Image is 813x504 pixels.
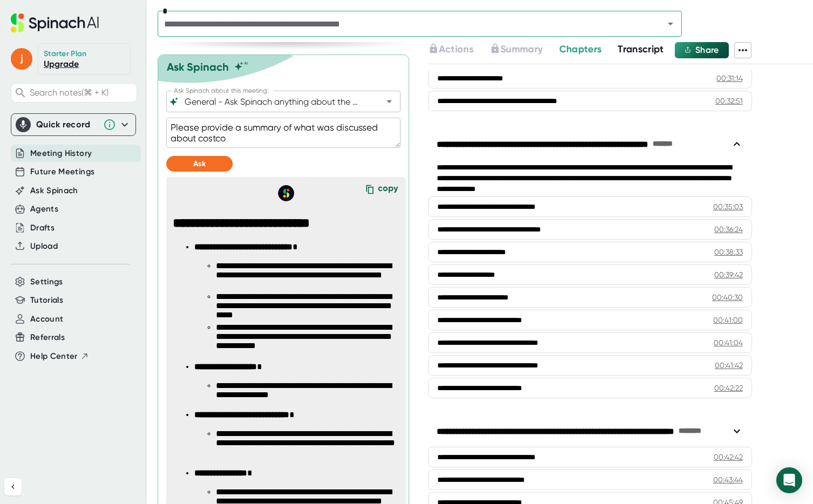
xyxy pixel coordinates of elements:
[714,247,743,257] div: 00:38:33
[30,185,78,197] button: Ask Spinach
[428,42,473,57] button: Actions
[30,313,63,325] button: Account
[30,331,65,344] button: Referrals
[713,315,743,325] div: 00:41:00
[193,159,206,168] span: Ask
[618,42,664,57] button: Transcript
[675,42,729,58] button: Share
[439,43,473,55] span: Actions
[713,201,743,212] div: 00:35:03
[559,43,602,55] span: Chapters
[714,383,743,393] div: 00:42:22
[182,94,365,109] input: What can we do to help?
[712,292,743,303] div: 00:40:30
[30,276,63,288] button: Settings
[716,73,743,84] div: 00:31:14
[559,42,602,57] button: Chapters
[44,49,87,59] div: Starter Plan
[30,166,94,178] button: Future Meetings
[166,118,401,148] textarea: Please provide a summary of what was discussed about costco
[30,222,55,234] button: Drafts
[713,474,743,485] div: 00:43:44
[382,94,397,109] button: Open
[166,156,233,172] button: Ask
[30,294,63,307] button: Tutorials
[44,59,79,69] a: Upgrade
[714,337,743,348] div: 00:41:04
[30,350,89,363] button: Help Center
[714,269,743,280] div: 00:39:42
[715,360,743,371] div: 00:41:42
[663,16,678,31] button: Open
[714,452,743,462] div: 00:42:42
[695,45,719,55] span: Share
[490,42,559,58] div: Upgrade to access
[30,240,58,253] button: Upload
[30,203,58,215] button: Agents
[11,48,32,70] span: j
[4,478,22,495] button: Collapse sidebar
[715,96,743,106] div: 00:32:51
[30,87,134,98] span: Search notes (⌘ + K)
[167,60,229,73] div: Ask Spinach
[776,467,802,493] div: Open Intercom Messenger
[618,43,664,55] span: Transcript
[378,183,398,197] div: copy
[30,350,78,363] span: Help Center
[16,114,131,135] div: Quick record
[36,119,98,130] div: Quick record
[490,42,543,57] button: Summary
[714,224,743,235] div: 00:36:24
[500,43,543,55] span: Summary
[30,147,92,160] button: Meeting History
